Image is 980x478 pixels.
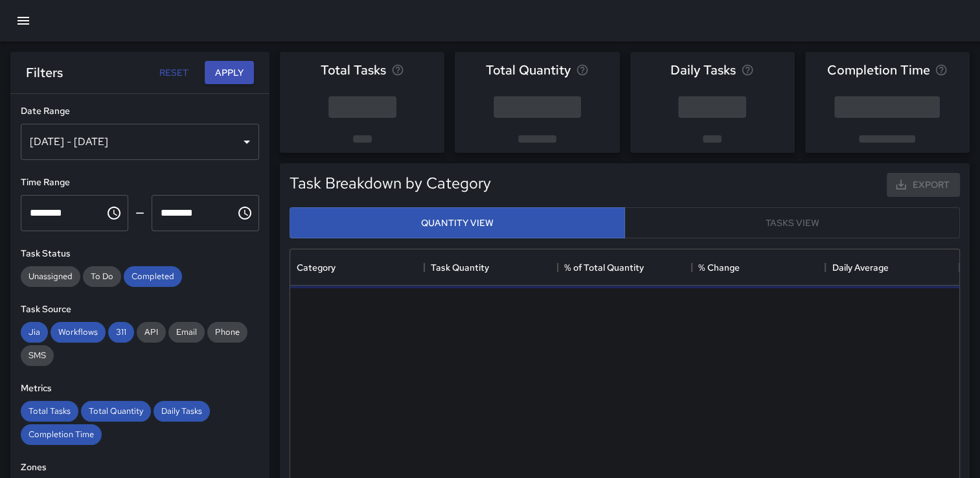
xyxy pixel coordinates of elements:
div: Total Tasks [21,401,78,422]
span: Daily Tasks [154,405,210,416]
span: Completion Time [21,429,102,440]
span: Total Tasks [21,405,78,416]
h6: Metrics [21,381,259,396]
button: Choose time, selected time is 12:00 AM [101,200,127,226]
span: Email [168,326,205,337]
div: % of Total Quantity [564,249,644,286]
div: Category [290,249,424,286]
div: Category [297,249,336,286]
span: Total Tasks [321,60,386,80]
svg: Total task quantity in the selected period, compared to the previous period. [576,63,589,76]
div: SMS [21,345,54,366]
span: API [137,326,166,337]
h6: Task Status [21,247,259,261]
div: Daily Average [832,249,888,286]
h6: Filters [26,62,63,83]
div: API [137,322,166,343]
div: Daily Tasks [154,401,210,422]
h6: Zones [21,461,259,475]
div: % Change [698,249,740,286]
span: Workflows [51,326,106,337]
div: Email [168,322,205,343]
span: 311 [108,326,134,337]
div: 311 [108,322,134,343]
div: [DATE] - [DATE] [21,124,259,160]
span: Jia [21,326,48,337]
button: Choose time, selected time is 11:59 PM [232,200,258,226]
span: Total Quantity [486,60,571,80]
div: % Change [692,249,826,286]
h6: Task Source [21,302,259,317]
svg: Total number of tasks in the selected period, compared to the previous period. [391,63,404,76]
svg: Average time taken to complete tasks in the selected period, compared to the previous period. [935,63,948,76]
h6: Date Range [21,104,259,119]
div: Total Quantity [81,401,151,422]
span: Completed [124,271,182,282]
div: Completion Time [21,424,102,445]
div: To Do [83,266,121,287]
h5: Task Breakdown by Category [290,173,491,194]
span: Completion Time [826,60,929,80]
div: Task Quantity [431,249,489,286]
span: Total Quantity [81,405,151,416]
span: SMS [21,350,54,361]
h6: Time Range [21,176,259,190]
span: To Do [83,271,121,282]
span: Phone [207,326,247,337]
div: Jia [21,322,48,343]
div: Phone [207,322,247,343]
div: Task Quantity [424,249,558,286]
button: Apply [205,61,254,85]
svg: Average number of tasks per day in the selected period, compared to the previous period. [741,63,754,76]
div: % of Total Quantity [558,249,692,286]
div: Daily Average [825,249,959,286]
div: Completed [124,266,182,287]
button: Reset [153,61,194,85]
div: Workflows [51,322,106,343]
span: Unassigned [21,271,80,282]
span: Daily Tasks [670,60,736,80]
div: Unassigned [21,266,80,287]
